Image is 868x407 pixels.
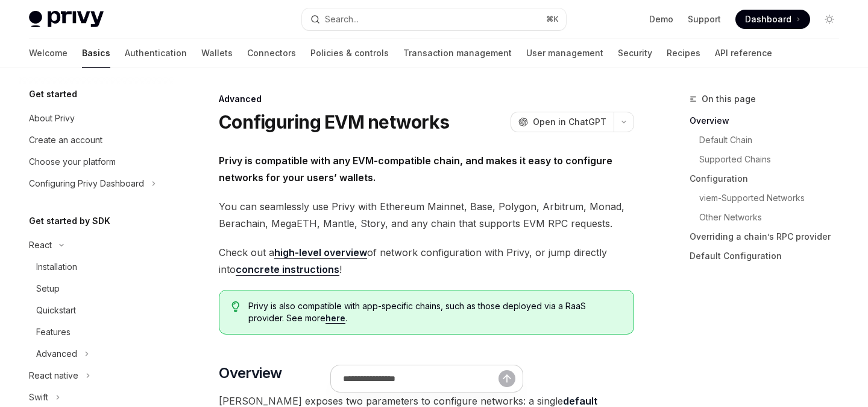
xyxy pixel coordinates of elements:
button: Toggle Advanced section [19,343,174,365]
div: React [29,238,52,252]
a: Demo [649,13,673,25]
a: Authentication [125,39,187,68]
div: Search... [325,12,359,27]
span: Open in ChatGPT [533,116,606,128]
a: Security [618,39,652,68]
button: Send message [498,370,515,387]
a: API reference [715,39,772,68]
button: Toggle Configuring Privy Dashboard section [19,173,174,194]
input: Ask a question... [343,365,498,392]
a: Setup [19,278,174,300]
a: Supported Chains [690,150,849,169]
button: Toggle React section [19,234,174,256]
a: Features [19,321,174,343]
a: Support [688,13,721,25]
div: Create an account [29,133,102,147]
strong: Privy is compatible with any EVM-compatible chain, and makes it easy to configure networks for yo... [219,155,612,184]
div: Advanced [219,93,634,105]
button: Open in ChatGPT [511,112,614,132]
a: Overview [690,111,849,130]
a: concrete instructions [236,263,339,276]
a: Wallets [201,39,233,68]
div: Installation [36,260,77,274]
span: Dashboard [745,13,791,25]
div: Choose your platform [29,155,116,169]
a: Other Networks [690,208,849,227]
span: ⌘ K [546,14,559,24]
a: About Privy [19,107,174,129]
a: here [325,313,345,324]
span: Check out a of network configuration with Privy, or jump directly into ! [219,244,634,278]
a: Overriding a chain’s RPC provider [690,227,849,246]
h1: Configuring EVM networks [219,111,449,133]
button: Toggle React native section [19,365,174,386]
a: Default Configuration [690,246,849,266]
a: high-level overview [274,246,367,259]
span: Privy is also compatible with app-specific chains, such as those deployed via a RaaS provider. Se... [248,300,621,324]
div: Swift [29,390,48,405]
div: React native [29,368,78,383]
span: On this page [702,92,756,106]
div: Advanced [36,347,77,361]
a: Create an account [19,129,174,151]
a: Basics [82,39,110,68]
a: Welcome [29,39,68,68]
div: Setup [36,281,60,296]
a: Policies & controls [310,39,389,68]
a: User management [526,39,603,68]
a: Dashboard [735,10,810,29]
div: About Privy [29,111,75,126]
button: Open search [302,8,565,30]
a: Configuration [690,169,849,188]
h5: Get started by SDK [29,214,110,228]
a: Recipes [667,39,700,68]
img: light logo [29,11,104,28]
a: Connectors [247,39,296,68]
div: Features [36,325,71,339]
a: Transaction management [403,39,512,68]
span: You can seamlessly use Privy with Ethereum Mainnet, Base, Polygon, Arbitrum, Monad, Berachain, Me... [219,198,634,232]
button: Toggle dark mode [820,10,839,29]
svg: Tip [231,301,240,312]
a: Installation [19,256,174,278]
div: Configuring Privy Dashboard [29,176,144,191]
h5: Get started [29,87,77,101]
a: Choose your platform [19,151,174,173]
a: Default Chain [690,130,849,150]
a: Quickstart [19,300,174,321]
div: Quickstart [36,303,76,318]
a: viem-Supported Networks [690,188,849,208]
